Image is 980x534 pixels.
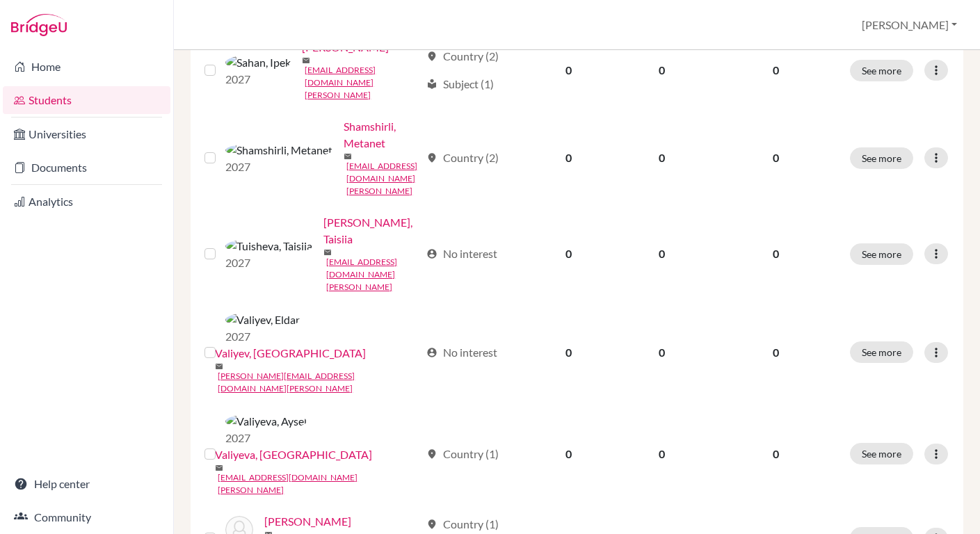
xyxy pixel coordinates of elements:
[225,311,300,328] img: Valiyev, Eldar
[326,256,420,293] a: [EMAIL_ADDRESS][DOMAIN_NAME][PERSON_NAME]
[225,413,307,430] img: Valiyeva, Aysel
[718,62,833,79] p: 0
[718,245,833,262] p: 0
[3,503,170,531] a: Community
[344,152,352,161] span: mail
[856,12,963,38] button: [PERSON_NAME]
[426,516,499,533] div: Country (1)
[305,64,420,102] a: [EMAIL_ADDRESS][DOMAIN_NAME][PERSON_NAME]
[3,188,170,216] a: Analytics
[426,76,494,92] div: Subject (1)
[426,48,499,65] div: Country (2)
[215,464,223,472] span: mail
[11,14,67,36] img: Bridge-U
[225,54,291,71] img: Sahan, Ipek
[426,51,437,62] span: location_on
[614,110,710,206] td: 0
[426,152,437,163] span: location_on
[264,513,351,530] a: [PERSON_NAME]
[225,159,332,175] p: 2027
[523,31,614,110] td: 0
[225,254,312,271] p: 2027
[3,154,170,181] a: Documents
[426,519,437,530] span: location_on
[850,243,913,265] button: See more
[215,345,366,362] a: Valiyev, [GEOGRAPHIC_DATA]
[718,149,833,166] p: 0
[3,86,170,114] a: Students
[346,160,420,197] a: [EMAIL_ADDRESS][DOMAIN_NAME][PERSON_NAME]
[426,448,437,460] span: location_on
[523,302,614,403] td: 0
[302,56,310,65] span: mail
[215,446,372,463] a: Valiyeva, [GEOGRAPHIC_DATA]
[614,403,710,505] td: 0
[3,53,170,81] a: Home
[218,370,420,395] a: [PERSON_NAME][EMAIL_ADDRESS][DOMAIN_NAME][PERSON_NAME]
[523,206,614,302] td: 0
[614,302,710,403] td: 0
[225,328,300,345] p: 2027
[614,206,710,302] td: 0
[3,470,170,498] a: Help center
[218,471,420,496] a: [EMAIL_ADDRESS][DOMAIN_NAME][PERSON_NAME]
[850,60,913,81] button: See more
[850,147,913,169] button: See more
[426,344,497,361] div: No interest
[426,248,437,259] span: account_circle
[323,214,420,248] a: [PERSON_NAME], Taisiia
[850,341,913,363] button: See more
[523,403,614,505] td: 0
[614,31,710,110] td: 0
[718,446,833,462] p: 0
[323,248,332,257] span: mail
[523,110,614,206] td: 0
[225,142,332,159] img: Shamshirli, Metanet
[426,347,437,358] span: account_circle
[850,443,913,464] button: See more
[426,245,497,262] div: No interest
[225,71,291,88] p: 2027
[344,118,420,152] a: Shamshirli, Metanet
[215,362,223,371] span: mail
[426,79,437,90] span: local_library
[718,344,833,361] p: 0
[225,238,312,254] img: Tuisheva, Taisiia
[426,446,499,462] div: Country (1)
[3,120,170,148] a: Universities
[225,430,307,446] p: 2027
[426,149,499,166] div: Country (2)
